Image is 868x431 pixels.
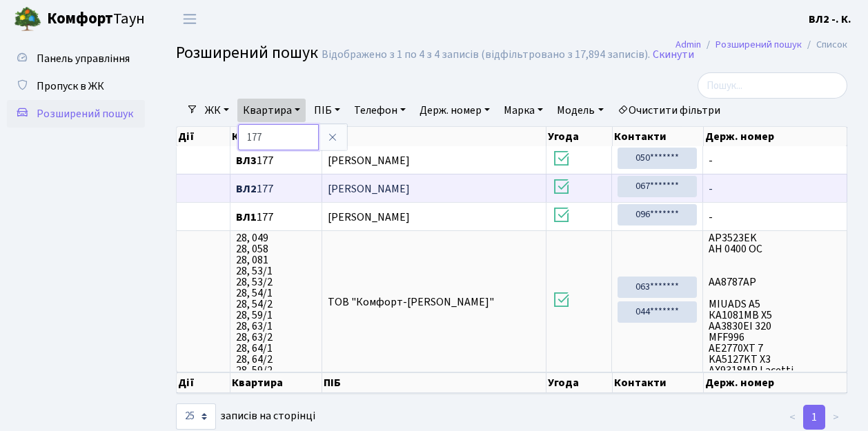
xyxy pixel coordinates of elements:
a: Телефон [348,99,411,122]
span: [PERSON_NAME] [328,210,410,225]
a: Квартира [237,99,306,122]
a: Панель управління [7,45,145,72]
span: Пропуск в ЖК [37,79,104,94]
th: Квартира [230,372,322,393]
th: Держ. номер [704,372,847,393]
b: ВЛ2 -. К. [809,12,851,27]
span: Розширений пошук [37,106,133,121]
span: 177 [236,183,315,194]
span: ТОВ "Комфорт-[PERSON_NAME]" [328,294,494,310]
span: - [709,183,841,194]
th: Угода [546,372,613,393]
div: Відображено з 1 по 4 з 4 записів (відфільтровано з 17,894 записів). [322,48,650,61]
li: Список [802,37,847,52]
th: Дії [177,372,230,393]
span: Таун [47,8,145,31]
th: ПІБ [322,127,547,146]
a: Держ. номер [414,99,495,122]
span: AP3523EK АН 0400 ОС АА8787АР MIUADS A5 КА1081МВ X5 АА3830ЕІ 320 MFF996 AE2770XT 7 KA5127KT X3 AX9... [709,232,841,370]
span: 177 [236,212,315,223]
th: Квартира [230,127,322,146]
nav: breadcrumb [655,30,868,59]
span: - [709,212,841,223]
a: ВЛ2 -. К. [809,11,851,28]
a: Розширений пошук [716,37,802,52]
th: Угода [546,127,613,146]
label: записів на сторінці [176,403,315,430]
th: Дії [177,127,230,146]
th: Контакти [613,372,704,393]
span: Панель управління [37,51,130,66]
a: Скинути [653,48,694,61]
a: ПІБ [308,99,346,122]
img: logo.png [14,6,41,33]
b: ВЛ3 [236,153,257,168]
th: Держ. номер [704,127,847,146]
select: записів на сторінці [176,403,216,430]
a: Розширений пошук [7,100,145,128]
a: Очистити фільтри [612,99,726,122]
span: [PERSON_NAME] [328,153,410,168]
span: 177 [236,155,315,166]
th: Контакти [613,127,704,146]
b: ВЛ1 [236,210,257,225]
a: ЖК [199,99,235,122]
span: 28, 049 28, 058 28, 081 28, 53/1 28, 53/2 28, 54/1 28, 54/2 28, 59/1 28, 63/1 28, 63/2 28, 64/1 2... [236,232,315,370]
span: Розширений пошук [176,41,318,65]
a: Пропуск в ЖК [7,72,145,100]
a: Марка [498,99,549,122]
a: Модель [551,99,609,122]
b: Комфорт [47,8,113,30]
a: Admin [675,37,701,52]
input: Пошук... [698,72,847,99]
button: Переключити навігацію [172,8,207,30]
b: ВЛ2 [236,181,257,197]
th: ПІБ [322,372,547,393]
span: - [709,155,841,166]
a: 1 [803,405,825,430]
span: [PERSON_NAME] [328,181,410,197]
